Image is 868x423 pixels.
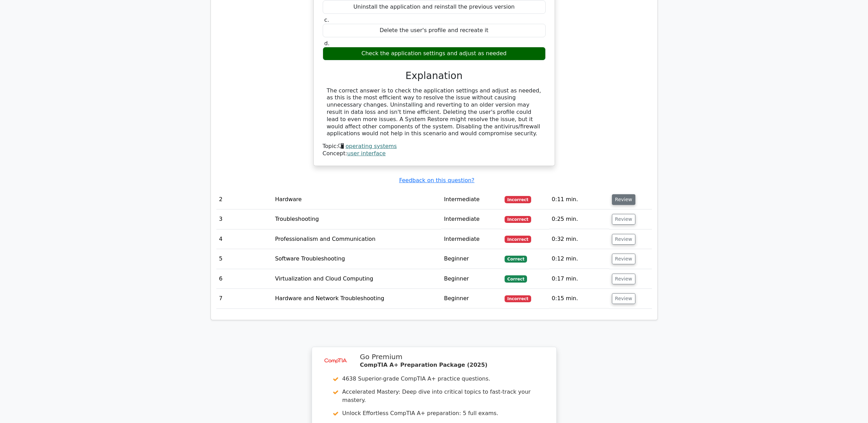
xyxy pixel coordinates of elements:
td: Hardware [272,190,441,209]
button: Review [612,234,635,245]
span: Incorrect [505,216,531,223]
button: Review [612,194,635,205]
div: Concept: [323,150,546,157]
div: Check the application settings and adjust as needed [323,47,546,60]
td: Intermediate [441,209,502,229]
span: Incorrect [505,196,531,203]
span: Incorrect [505,295,531,302]
td: Beginner [441,269,502,289]
button: Review [612,274,635,284]
td: 7 [216,289,272,308]
td: Hardware and Network Troubleshooting [272,289,441,308]
div: The correct answer is to check the application settings and adjust as needed, as this is the most... [327,87,542,138]
span: d. [324,40,330,47]
td: 0:25 min. [549,209,609,229]
td: Beginner [441,289,502,308]
td: 0:17 min. [549,269,609,289]
td: 0:32 min. [549,229,609,249]
div: Delete the user's profile and recreate it [323,24,546,37]
button: Review [612,254,635,264]
td: Troubleshooting [272,209,441,229]
a: Feedback on this question? [399,177,474,184]
td: Professionalism and Communication [272,229,441,249]
td: Virtualization and Cloud Computing [272,269,441,289]
button: Review [612,293,635,304]
td: 2 [216,190,272,209]
td: Beginner [441,249,502,269]
a: operating systems [345,143,397,149]
h3: Explanation [327,70,542,82]
td: 5 [216,249,272,269]
td: 3 [216,209,272,229]
td: 4 [216,229,272,249]
span: c. [324,17,329,23]
span: Correct [505,275,527,282]
td: Intermediate [441,190,502,209]
td: Software Troubleshooting [272,249,441,269]
td: 0:11 min. [549,190,609,209]
td: Intermediate [441,229,502,249]
span: Incorrect [505,236,531,243]
div: Uninstall the application and reinstall the previous version [323,0,546,14]
div: Topic: [323,143,546,150]
button: Review [612,214,635,225]
td: 0:12 min. [549,249,609,269]
a: user interface [347,150,386,157]
span: Correct [505,256,527,263]
td: 6 [216,269,272,289]
td: 0:15 min. [549,289,609,308]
